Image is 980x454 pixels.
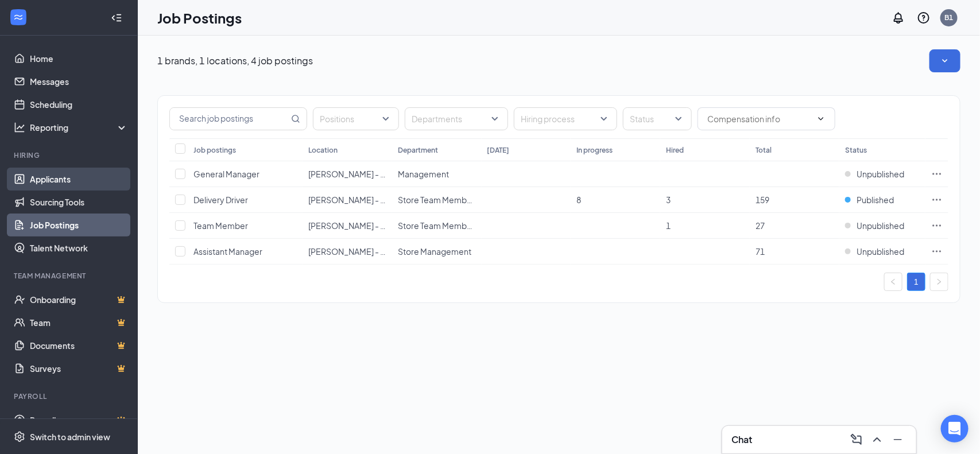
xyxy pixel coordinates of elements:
svg: Ellipses [931,220,943,231]
td: Ustick - #1286 [303,239,392,265]
span: Published [857,194,894,205]
span: 8 [576,195,581,205]
span: Unpublished [857,220,904,231]
svg: Ellipses [931,246,943,257]
span: Management [398,169,449,179]
svg: QuestionInfo [917,11,931,25]
li: Next Page [930,273,948,291]
span: 1 [666,220,671,231]
th: [DATE] [482,138,571,161]
button: ComposeMessage [847,430,866,449]
svg: Ellipses [931,168,943,180]
svg: MagnifyingGlass [291,114,300,123]
h3: Chat [731,433,752,446]
svg: ChevronUp [870,433,884,447]
span: General Manager [193,169,259,179]
p: 1 brands, 1 locations, 4 job postings [157,55,313,67]
span: Unpublished [857,168,904,180]
svg: Notifications [892,11,905,25]
span: [PERSON_NAME] - #1286 [308,169,405,179]
a: 1 [908,273,925,290]
a: Applicants [30,168,128,191]
div: Reporting [30,122,129,133]
svg: Ellipses [931,194,943,205]
input: Search job postings [170,108,289,130]
div: Open Intercom Messenger [941,415,969,443]
div: Team Management [14,271,126,281]
span: 159 [756,195,769,205]
svg: ComposeMessage [850,433,863,447]
div: Switch to admin view [30,431,110,443]
td: Store Team Members [392,213,482,239]
button: left [884,273,902,291]
td: Ustick - #1286 [303,187,392,213]
input: Compensation info [707,112,812,125]
div: Location [308,145,338,155]
td: Management [392,161,482,187]
span: 71 [756,246,765,257]
a: DocumentsCrown [30,334,128,357]
th: In progress [571,138,660,161]
td: Store Team Members [392,187,482,213]
span: Store Team Members [398,195,479,205]
td: Ustick - #1286 [303,161,392,187]
a: Home [30,47,128,70]
a: PayrollCrown [30,409,128,432]
a: Scheduling [30,93,128,116]
button: right [930,273,948,291]
span: Delivery Driver [193,195,248,205]
svg: SmallChevronDown [939,55,951,67]
a: OnboardingCrown [30,288,128,311]
a: TeamCrown [30,311,128,334]
svg: WorkstreamLogo [13,11,24,23]
svg: ChevronDown [816,114,826,123]
td: Store Management [392,239,482,265]
div: Department [398,145,438,155]
button: ChevronUp [868,430,886,449]
span: [PERSON_NAME] - #1286 [308,195,405,205]
h1: Job Postings [157,8,242,28]
a: SurveysCrown [30,357,128,380]
li: Previous Page [884,273,902,291]
span: Store Management [398,246,471,257]
span: 27 [756,220,765,231]
span: Store Team Members [398,220,479,231]
svg: Minimize [891,433,905,447]
a: Sourcing Tools [30,191,128,214]
a: Messages [30,70,128,93]
svg: Collapse [111,12,122,24]
span: left [890,278,897,285]
span: [PERSON_NAME] - #1286 [308,246,405,257]
li: 1 [907,273,925,291]
div: Hiring [14,150,126,160]
th: Total [750,138,839,161]
th: Status [839,138,925,161]
div: B1 [945,13,954,22]
span: 3 [666,195,671,205]
td: Ustick - #1286 [303,213,392,239]
span: [PERSON_NAME] - #1286 [308,220,405,231]
svg: Settings [14,431,25,443]
button: SmallChevronDown [929,49,960,72]
div: Payroll [14,391,126,401]
span: Assistant Manager [193,246,262,257]
a: Job Postings [30,214,128,236]
button: Minimize [889,430,907,449]
div: Job postings [193,145,236,155]
span: right [936,278,943,285]
svg: Analysis [14,122,25,133]
span: Team Member [193,220,248,231]
span: Unpublished [857,246,904,257]
a: Talent Network [30,236,128,259]
th: Hired [660,138,750,161]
